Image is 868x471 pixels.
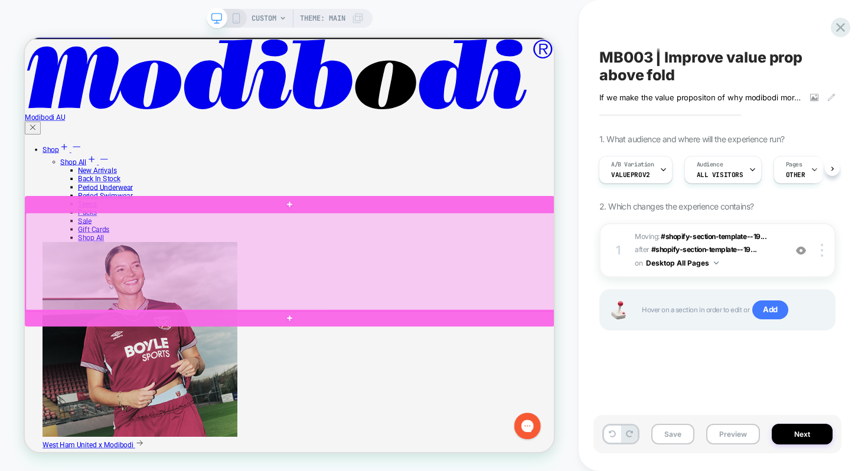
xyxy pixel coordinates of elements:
[71,194,144,205] a: Period Underwear
[635,245,650,254] span: after
[706,424,760,444] button: Preview
[661,232,766,241] span: #shopify-section-template--19...
[786,171,805,179] span: OTHER
[697,171,743,179] span: All Visitors
[697,161,723,169] span: Audience
[6,4,41,40] button: Gorgias live chat
[714,261,719,264] img: down arrow
[646,256,719,270] button: Desktop All Pages
[635,230,779,270] span: Moving:
[821,244,823,257] img: close
[300,9,345,28] span: Theme: MAIN
[5,113,17,125] svg: Cross icon
[599,48,836,84] span: MB003 | Improve value prop above fold
[612,240,624,261] div: 1
[71,205,143,216] a: Period Swimwear
[62,138,76,152] svg: Minus icon
[772,424,833,444] button: Next
[606,301,630,319] img: Joystick
[599,93,801,102] span: If we make the value propositon of why modibodi more clear above the fold,then conversions will i...
[599,201,753,211] span: 2. Which changes the experience contains?
[82,155,96,169] svg: Plus icon
[599,134,784,144] span: 1. What audience and where will the experience run?
[24,143,76,155] a: Shop
[71,171,123,182] a: New Arrivals
[611,171,650,179] span: ValueProV2
[651,245,757,254] span: #shopify-section-template--19...
[47,160,113,171] a: Shop
[786,161,802,169] span: Pages
[45,138,60,152] svg: Plus icon
[252,9,276,28] span: CUSTOM
[99,155,113,169] svg: Minus icon
[651,424,694,444] button: Save
[796,246,806,256] img: crossed eye
[642,300,823,319] span: Hover on a section in order to edit or
[752,300,788,319] span: Add
[635,257,642,270] span: on
[611,161,654,169] span: A/B Variation
[71,182,128,194] a: Back In Stock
